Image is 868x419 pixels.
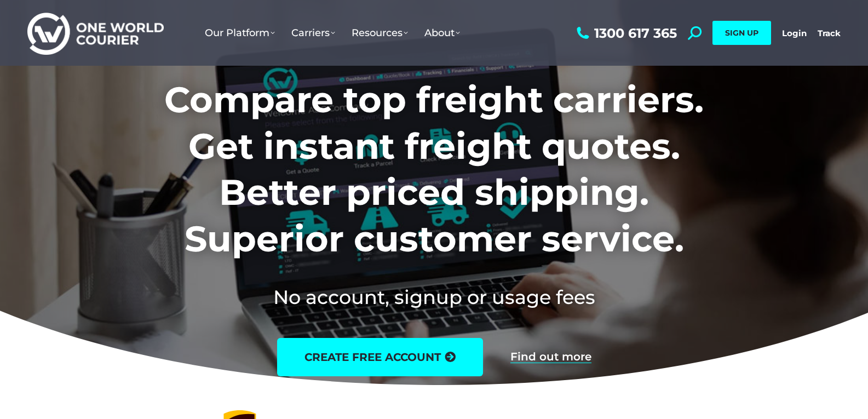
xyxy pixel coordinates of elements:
[343,16,416,50] a: Resources
[782,28,807,38] a: Login
[197,16,283,50] a: Our Platform
[818,28,841,38] a: Track
[27,11,164,55] img: One World Courier
[725,28,758,38] span: SIGN UP
[205,27,275,39] span: Our Platform
[92,284,776,311] h2: No account, signup or usage fees
[510,351,591,363] a: Find out more
[283,16,343,50] a: Carriers
[92,77,776,262] h1: Compare top freight carriers. Get instant freight quotes. Better priced shipping. Superior custom...
[712,21,771,45] a: SIGN UP
[574,26,677,40] a: 1300 617 365
[424,27,460,39] span: About
[352,27,408,39] span: Resources
[416,16,468,50] a: About
[277,338,483,376] a: create free account
[291,27,335,39] span: Carriers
